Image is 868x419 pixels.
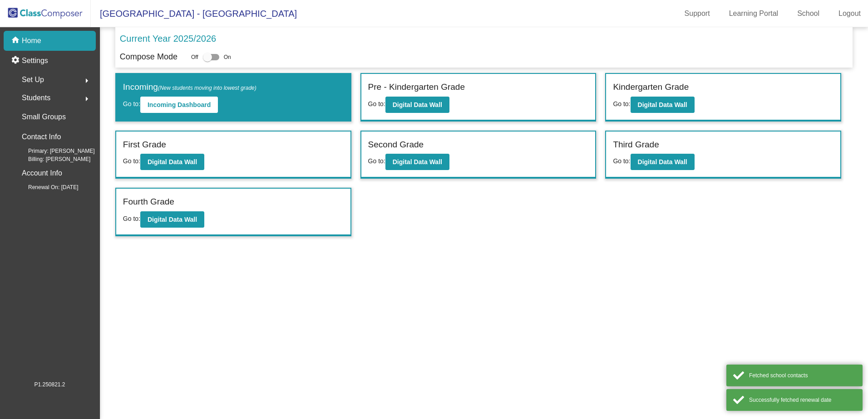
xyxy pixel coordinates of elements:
[22,131,61,143] p: Contact Info
[81,75,92,86] mat-icon: arrow_right
[631,154,695,170] button: Digital Data Wall
[91,6,297,21] span: [GEOGRAPHIC_DATA] - [GEOGRAPHIC_DATA]
[148,101,211,108] b: Incoming Dashboard
[749,396,856,404] div: Successfully fetched renewal date
[677,6,717,21] a: Support
[123,215,140,222] span: Go to:
[120,51,178,63] p: Compose Mode
[613,100,630,107] span: Go to:
[638,101,687,108] b: Digital Data Wall
[158,85,256,91] span: (New students moving into lowest grade)
[749,371,856,380] div: Fetched school contacts
[368,100,385,107] span: Go to:
[385,97,449,113] button: Digital Data Wall
[148,216,197,223] b: Digital Data Wall
[22,92,50,104] span: Students
[11,35,22,46] mat-icon: home
[368,157,385,165] span: Go to:
[148,158,197,166] b: Digital Data Wall
[120,32,216,45] p: Current Year 2025/2026
[22,35,41,46] p: Home
[613,81,689,94] label: Kindergarten Grade
[14,183,78,191] span: Renewal On: [DATE]
[191,53,198,61] span: Off
[831,6,868,21] a: Logout
[11,55,22,66] mat-icon: settings
[393,101,442,108] b: Digital Data Wall
[224,53,231,61] span: On
[613,138,659,151] label: Third Grade
[123,100,140,107] span: Go to:
[790,6,827,21] a: School
[631,97,695,113] button: Digital Data Wall
[393,158,442,166] b: Digital Data Wall
[368,138,424,151] label: Second Grade
[22,167,62,180] p: Account Info
[14,147,95,155] span: Primary: [PERSON_NAME]
[22,111,66,123] p: Small Groups
[123,195,174,209] label: Fourth Grade
[123,138,166,151] label: First Grade
[613,157,630,165] span: Go to:
[385,154,449,170] button: Digital Data Wall
[140,154,204,170] button: Digital Data Wall
[22,55,48,66] p: Settings
[140,211,204,228] button: Digital Data Wall
[368,81,465,94] label: Pre - Kindergarten Grade
[123,157,140,165] span: Go to:
[22,73,44,86] span: Set Up
[14,155,90,163] span: Billing: [PERSON_NAME]
[123,81,256,94] label: Incoming
[722,6,786,21] a: Learning Portal
[638,158,687,166] b: Digital Data Wall
[140,97,218,113] button: Incoming Dashboard
[81,93,92,104] mat-icon: arrow_right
